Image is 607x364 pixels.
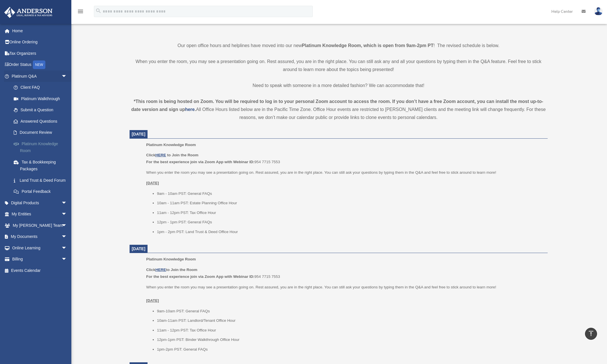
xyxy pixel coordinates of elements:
a: vertical_align_top [585,328,597,340]
li: 1pm - 2pm PST: Land Trust & Deed Office Hour [157,228,544,235]
span: arrow_drop_down [61,197,73,209]
a: Land Trust & Deed Forum [8,175,76,186]
img: User Pic [594,7,603,15]
b: Click to Join the Room [146,268,197,272]
li: 11am - 12pm PST: Tax Office Hour [157,327,544,334]
a: Events Calendar [4,265,76,276]
a: Online Ordering [4,37,76,48]
b: For the best experience join via Zoom App with Webinar ID: [146,274,254,279]
a: Submit a Question [8,104,76,116]
a: My [PERSON_NAME] Teamarrow_drop_down [4,220,76,231]
li: 9am - 10am PST: General FAQs [157,190,544,197]
a: Portal Feedback [8,186,76,197]
a: Client FAQ [8,82,76,93]
p: When you enter the room, you may see a presentation going on. Rest assured, you are in the right ... [130,58,548,74]
li: 11am - 12pm PST: Tax Office Hour [157,209,544,216]
div: All Office Hours listed below are in the Pacific Time Zone. Office Hour events are restricted to ... [130,98,548,122]
div: NEW [33,60,45,69]
b: Click [146,153,167,157]
a: Online Learningarrow_drop_down [4,242,76,254]
span: arrow_drop_down [61,70,73,82]
u: [DATE] [146,181,159,185]
a: menu [77,10,84,15]
span: arrow_drop_down [61,220,73,231]
p: When you enter the room you may see a presentation going on. Rest assured, you are in the right p... [146,169,543,176]
strong: Platinum Knowledge Room, which is open from 9am-2pm PT [302,43,433,48]
b: to Join the Room [167,153,199,157]
p: Need to speak with someone in a more detailed fashion? We can accommodate that! [130,82,548,90]
li: 10am - 11am PST: Estate Planning Office Hour [157,200,544,207]
a: Platinum Walkthrough [8,93,76,104]
li: 12pm - 1pm PST: General FAQs [157,219,544,226]
strong: *This room is being hosted on Zoom. You will be required to log in to your personal Zoom account ... [131,99,543,112]
a: Tax Organizers [4,48,76,59]
span: Platinum Knowledge Room [146,143,196,147]
a: Answered Questions [8,116,76,127]
li: 10am-11am PST: Landlord/Tenant Office Hour [157,317,544,324]
b: For the best experience join via Zoom App with Webinar ID: [146,160,254,164]
i: menu [77,8,84,15]
li: 12pm-1pm PST: Binder Walkthrough Office Hour [157,336,544,343]
span: [DATE] [132,246,146,251]
a: My Entitiesarrow_drop_down [4,209,76,220]
span: arrow_drop_down [61,254,73,265]
span: arrow_drop_down [61,231,73,243]
i: search [95,8,102,14]
li: 9am-10am PST: General FAQs [157,308,544,315]
a: Platinum Knowledge Room [8,138,76,156]
a: here [185,107,195,112]
img: Anderson Advisors Platinum Portal [3,7,54,18]
a: Tax & Bookkeeping Packages [8,156,76,175]
a: Billingarrow_drop_down [4,254,76,265]
span: arrow_drop_down [61,209,73,220]
span: Platinum Knowledge Room [146,257,196,261]
a: Document Review [8,127,76,138]
p: When you enter the room you may see a presentation going on. Rest assured, you are in the right p... [146,284,543,304]
p: 954 7715 7553 [146,266,543,280]
i: vertical_align_top [588,330,594,337]
p: 954 7715 7553 [146,152,543,165]
p: Our open office hours and helplines have moved into our new ! The revised schedule is below. [130,42,548,50]
a: Order StatusNEW [4,59,76,71]
span: [DATE] [132,132,146,136]
a: Digital Productsarrow_drop_down [4,197,76,209]
a: My Documentsarrow_drop_down [4,231,76,242]
a: HERE [155,268,166,272]
a: HERE [155,153,166,157]
strong: . [195,107,196,112]
a: Platinum Q&Aarrow_drop_down [4,70,76,82]
span: arrow_drop_down [61,242,73,254]
u: [DATE] [146,298,159,303]
li: 1pm-2pm PST: General FAQs [157,346,544,353]
a: Home [4,25,76,37]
